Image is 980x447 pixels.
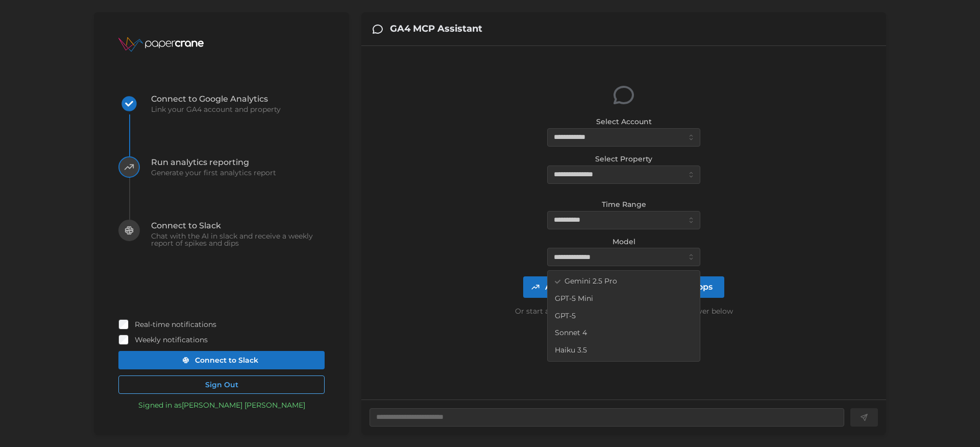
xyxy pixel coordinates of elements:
span: Sonnet 4 [555,327,587,339]
button: Connect to Google AnalyticsLink your GA4 account and property [118,93,281,156]
button: Sign Out [118,375,325,394]
label: Select Property [595,154,652,165]
span: Gemini 2.5 Pro [565,276,617,287]
label: Real-time notifications [129,319,216,330]
span: Generate your first analytics report [151,169,276,176]
button: Analyze for [PERSON_NAME] and Drops [523,276,725,298]
p: Or start a fresh conversation with the GA4 MCP server below [380,306,868,316]
p: Signed in as [PERSON_NAME] [PERSON_NAME] [138,400,305,410]
span: Sign Out [205,376,238,393]
label: Select Account [596,116,652,128]
label: Weekly notifications [129,335,208,345]
span: Chat with the AI in slack and receive a weekly report of spikes and dips [151,232,325,247]
label: Model [612,237,635,248]
button: Run analytics reportingGenerate your first analytics report [118,156,276,220]
span: GPT-5 Mini [555,293,593,304]
label: Time Range [602,199,646,210]
span: Haiku 3.5 [555,345,587,356]
button: Connect to SlackChat with the AI in slack and receive a weekly report of spikes and dips [118,220,325,283]
span: Connect to Slack [195,351,258,369]
span: Run analytics reporting [151,158,276,167]
span: Connect to Google Analytics [151,95,281,103]
span: Connect to Slack [151,222,325,230]
button: Connect to Slack [118,351,325,369]
span: Analyze for [PERSON_NAME] and Drops [545,277,713,297]
span: GPT-5 [555,311,576,322]
span: Link your GA4 account and property [151,106,281,113]
h3: GA4 MCP Assistant [390,22,482,35]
